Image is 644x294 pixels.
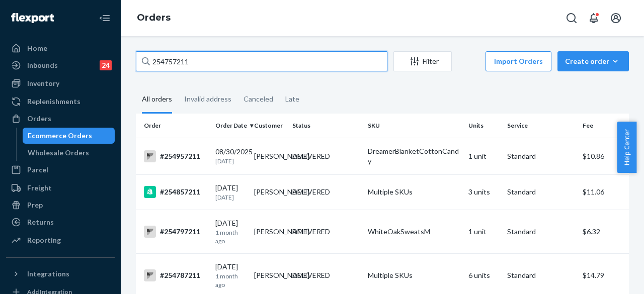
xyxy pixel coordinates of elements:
a: Returns [6,214,115,230]
a: Inbounds24 [6,57,115,73]
div: 08/30/2025 [215,147,246,165]
div: [DATE] [215,183,246,202]
div: #254857211 [144,186,207,198]
a: Freight [6,180,115,196]
a: Ecommerce Orders [23,128,115,144]
p: [DATE] [215,193,246,202]
div: Orders [27,114,51,124]
div: #254957211 [144,150,207,162]
div: Invalid address [184,86,231,112]
div: All orders [142,86,172,114]
div: 24 [100,60,112,70]
a: Wholesale Orders [23,145,115,161]
a: Parcel [6,162,115,178]
div: #254797211 [144,226,207,238]
button: Open Search Box [561,8,582,28]
td: $10.86 [579,138,639,174]
th: Fee [579,114,639,138]
div: Replenishments [27,96,80,107]
div: Wholesale Orders [28,148,89,158]
div: Inbounds [27,60,58,70]
button: Filter [393,51,452,71]
p: 1 month ago [215,272,246,289]
p: Standard [507,270,575,280]
div: Integrations [27,269,69,279]
div: Prep [27,200,43,210]
a: Orders [6,111,115,127]
input: Search orders [136,51,387,71]
div: Parcel [27,165,48,175]
p: Standard [507,151,575,161]
div: [DATE] [215,262,246,289]
a: Reporting [6,232,115,248]
div: WhiteOakSweatsM [368,227,460,237]
a: Prep [6,197,115,213]
img: Flexport logo [11,13,54,23]
button: Import Orders [486,51,551,71]
button: Open account menu [606,8,626,28]
a: Inventory [6,75,115,91]
th: Status [288,114,364,138]
div: Home [27,43,47,53]
div: Ecommerce Orders [28,131,92,141]
div: Freight [27,183,52,193]
ol: breadcrumbs [129,4,179,33]
div: Inventory [27,78,59,88]
div: DELIVERED [292,270,330,280]
button: Close Navigation [95,8,115,28]
div: Late [285,86,299,112]
div: Filter [394,56,451,66]
p: Standard [507,187,575,197]
th: Units [464,114,503,138]
div: DELIVERED [292,151,330,161]
td: [PERSON_NAME] [250,174,289,210]
th: Service [503,114,579,138]
a: Orders [137,12,171,23]
div: Create order [565,56,621,66]
td: 1 unit [464,138,503,174]
button: Open notifications [584,8,604,28]
div: #254787211 [144,269,207,281]
div: Customer [254,121,285,130]
p: [DATE] [215,157,246,165]
th: Order Date [211,114,250,138]
button: Help Center [617,122,636,173]
td: 1 unit [464,210,503,253]
td: $6.32 [579,210,639,253]
button: Integrations [6,266,115,282]
th: SKU [364,114,464,138]
div: Canceled [244,86,273,112]
td: [PERSON_NAME] [250,138,289,174]
td: $11.06 [579,174,639,210]
div: DELIVERED [292,227,330,237]
div: Reporting [27,235,61,245]
td: Multiple SKUs [364,174,464,210]
a: Home [6,40,115,56]
div: Returns [27,217,54,227]
p: 1 month ago [215,228,246,245]
div: DELIVERED [292,187,330,197]
td: [PERSON_NAME] [250,210,289,253]
button: Create order [557,51,629,71]
a: Replenishments [6,93,115,110]
div: [DATE] [215,218,246,245]
div: DreamerBlanketCottonCandy [368,146,460,166]
td: 3 units [464,174,503,210]
p: Standard [507,227,575,237]
th: Order [136,114,211,138]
